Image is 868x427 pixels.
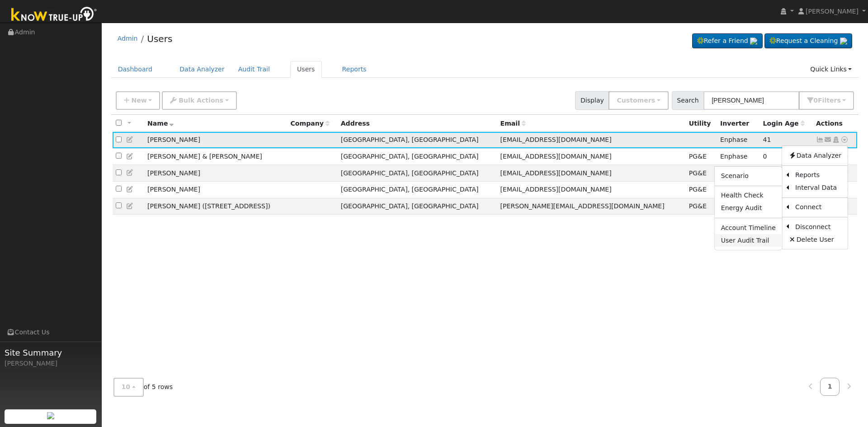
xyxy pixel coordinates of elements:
[672,91,704,110] span: Search
[720,119,756,128] div: Inverter
[789,201,848,214] a: Connect
[5,359,97,368] div: [PERSON_NAME]
[689,186,707,193] span: PG&E
[689,153,707,160] span: PG&E
[500,202,665,210] span: [PERSON_NAME][EMAIL_ADDRESS][DOMAIN_NAME]
[840,135,849,145] a: Other actions
[715,189,782,202] a: Health Check Report
[689,202,707,210] span: PG&E
[715,202,782,215] a: Energy Audit Report
[5,347,97,359] span: Site Summary
[782,233,848,246] a: Delete User
[764,33,852,49] a: Request a Cleaning
[126,202,134,210] a: Edit User
[341,119,494,128] div: Address
[703,91,799,110] input: Search
[500,169,612,177] span: [EMAIL_ADDRESS][DOMAIN_NAME]
[111,61,160,78] a: Dashboard
[689,169,707,177] span: PG&E
[144,132,287,149] td: [PERSON_NAME]
[799,91,854,110] button: 0Filters
[824,135,832,145] a: ursolarguyalberto+1@gmail.com
[692,33,763,49] a: Refer a Friend
[116,91,160,110] button: New
[47,412,54,419] img: retrieve
[789,182,848,194] a: Interval Data
[338,148,497,165] td: [GEOGRAPHIC_DATA], [GEOGRAPHIC_DATA]
[126,153,134,160] a: Edit User
[118,35,138,42] a: Admin
[113,378,173,396] span: of 5 rows
[7,5,102,25] img: Know True-Up
[715,170,782,183] a: Scenario Report
[126,186,134,193] a: Edit User
[832,136,840,143] a: Login As
[818,97,841,104] span: Filter
[816,136,824,143] a: Show Graph
[803,61,859,78] a: Quick Links
[837,97,840,104] span: s
[122,383,131,390] span: 10
[500,136,612,143] span: [EMAIL_ADDRESS][DOMAIN_NAME]
[144,181,287,198] td: [PERSON_NAME]
[715,221,782,234] a: Account Timeline Report
[144,198,287,215] td: [PERSON_NAME] ([STREET_ADDRESS])
[500,153,612,160] span: [EMAIL_ADDRESS][DOMAIN_NAME]
[338,165,497,182] td: [GEOGRAPHIC_DATA], [GEOGRAPHIC_DATA]
[144,165,287,182] td: [PERSON_NAME]
[147,33,172,44] a: Users
[338,132,497,149] td: [GEOGRAPHIC_DATA], [GEOGRAPHIC_DATA]
[335,61,373,78] a: Reports
[338,181,497,198] td: [GEOGRAPHIC_DATA], [GEOGRAPHIC_DATA]
[173,61,231,78] a: Data Analyzer
[231,61,277,78] a: Audit Trail
[500,186,612,193] span: [EMAIL_ADDRESS][DOMAIN_NAME]
[144,148,287,165] td: [PERSON_NAME] & [PERSON_NAME]
[820,378,840,395] a: 1
[763,136,771,143] span: 07/03/2025 8:22:11 AM
[763,153,767,160] span: 08/13/2025 9:40:24 AM
[290,120,329,127] span: Company name
[290,61,322,78] a: Users
[131,97,146,104] span: New
[720,153,747,160] span: Enphase
[147,120,174,127] span: Name
[338,198,497,215] td: [GEOGRAPHIC_DATA], [GEOGRAPHIC_DATA]
[689,119,714,128] div: Utility
[179,97,223,104] span: Bulk Actions
[806,8,859,15] span: [PERSON_NAME]
[126,136,134,143] a: Edit User
[715,234,782,247] a: User Audit Trail
[750,38,757,45] img: retrieve
[126,169,134,176] a: Edit User
[840,38,847,45] img: retrieve
[816,119,854,128] div: Actions
[763,120,805,127] span: Days since last login
[720,136,747,143] span: Enphase
[162,91,236,110] button: Bulk Actions
[113,378,144,396] button: 10
[609,91,668,110] button: Customers
[789,221,848,233] a: Disconnect
[500,120,526,127] span: Email
[782,149,848,162] a: Data Analyzer
[789,169,848,182] a: Reports
[575,91,609,110] span: Display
